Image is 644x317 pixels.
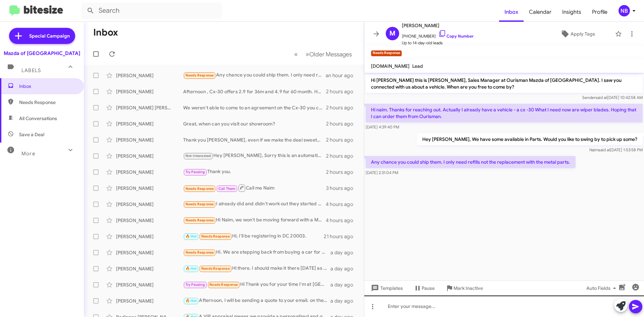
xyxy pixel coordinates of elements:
button: NB [613,5,637,16]
span: Needs Response [185,187,214,191]
div: Hi Naim, we won't be moving forward with a Mazda purchase at this time. I'll circle back to you a... [183,216,326,224]
div: Thank you. [183,168,326,176]
a: Profile [587,2,613,22]
div: 2 hours ago [326,104,359,111]
span: Lead [412,63,423,69]
span: Needs Response [185,73,214,77]
div: Hi, I'll be registering in DC 20003. [183,232,324,240]
div: a day ago [330,298,359,304]
span: Up to 14-day-old leads [402,40,474,46]
span: « [294,50,298,58]
span: Try Pausing [185,170,205,174]
small: Needs Response [371,50,402,56]
span: 🔥 Hot [185,299,197,303]
div: 2 hours ago [326,137,359,143]
span: Save a Deal [19,131,44,138]
span: More [21,151,35,157]
p: Hi naim. Thanks for reaching out. Actually I already have a vehicle - a cx -30 What I need now ar... [366,104,643,122]
span: Sender [DATE] 10:42:58 AM [582,95,643,100]
span: All Conversations [19,115,57,122]
span: 🔥 Hot [185,234,197,239]
span: Auto Fields [586,282,619,294]
span: » [306,50,309,58]
span: [PERSON_NAME] [402,21,474,30]
a: Inbox [499,2,524,22]
span: [PHONE_NUMBER] [402,30,474,40]
span: Special Campaign [29,33,70,39]
div: a day ago [330,265,359,272]
div: [PERSON_NAME] [116,153,183,159]
button: Previous [290,47,302,61]
div: Afternoon, I will be sending a quote to your email. on the Miata. Please let me know if you recei... [183,297,330,305]
span: Needs Response [209,282,238,287]
div: [PERSON_NAME] [116,120,183,127]
button: Next [302,47,356,61]
span: said at [598,147,610,152]
a: Insights [557,2,587,22]
span: Older Messages [309,51,352,58]
span: Pause [422,282,435,294]
div: 2 hours ago [326,120,359,127]
div: [PERSON_NAME] [116,298,183,304]
div: [PERSON_NAME] [116,233,183,240]
div: [PERSON_NAME] [116,217,183,224]
div: [PERSON_NAME] [116,88,183,95]
span: [DATE] 4:39:40 PM [366,124,399,129]
div: 2 hours ago [326,169,359,175]
div: 2 hours ago [326,153,359,159]
span: Naim [DATE] 1:53:58 PM [589,147,643,152]
button: Apply Tags [543,28,612,40]
input: Search [81,3,222,19]
span: Needs Response [201,266,230,271]
div: Hey [PERSON_NAME], Sorry this is an automatic message. The car has been sold. Are you looking for... [183,152,326,160]
div: 3 hours ago [326,185,359,192]
div: a day ago [330,249,359,256]
button: Auto Fields [581,282,624,294]
div: Hi Thank you for your time I'm at [GEOGRAPHIC_DATA] right now I will send you a text when I get back [183,281,330,288]
span: 🔥 Hot [185,266,197,271]
button: Mark Inactive [440,282,488,294]
div: [PERSON_NAME] [116,72,183,79]
div: 4 hours ago [326,201,359,208]
div: I already did and didn't work out they started working on a deal for a new one told me to drive t... [183,200,326,208]
h1: Inbox [93,27,118,38]
div: Hi there. I should make it there [DATE] as I'm down in [GEOGRAPHIC_DATA] [183,265,330,272]
div: [PERSON_NAME] [116,265,183,272]
div: 4 hours ago [326,217,359,224]
p: Hey [PERSON_NAME], We have some available in Parts. Would you like to swing by to pick up some? [417,133,643,145]
div: Any chance you could ship them. I only need refills not the replacement with the metal parts. [183,71,326,79]
div: Hi. We are stepping back from buying a car for at least a year. [183,249,330,256]
button: Pause [408,282,440,294]
span: Labels [21,67,41,73]
div: [PERSON_NAME] [116,169,183,175]
a: Copy Number [438,34,474,39]
div: [PERSON_NAME] [116,185,183,192]
span: Not-Interested [185,154,211,158]
div: We weren't able to come to an agreement on the Cx-30 you came to see? [183,104,326,111]
div: Mazda of [GEOGRAPHIC_DATA] [4,50,80,57]
button: Templates [364,282,408,294]
span: said at [595,95,607,100]
span: [DATE] 2:31:04 PM [366,170,398,175]
p: Any chance you could ship them. I only need refills not the replacement with the metal parts. [366,156,576,168]
div: Afternoon , Cx-30 offers 2.9 for 36m and 4.9 for 60 month. How long were you planning to finance? [183,88,326,95]
div: [PERSON_NAME] [116,281,183,288]
span: Needs Response [201,234,230,239]
span: Apply Tags [571,28,595,40]
span: Inbox [19,83,76,90]
p: Hi [PERSON_NAME] this is [PERSON_NAME], Sales Manager at Ourisman Mazda of [GEOGRAPHIC_DATA]. I s... [366,74,643,93]
a: Calendar [524,2,557,22]
span: Needs Response [185,202,214,206]
div: NB [619,5,630,16]
div: Thank you [PERSON_NAME], even if we make the deal sweeter, you would pass? [183,137,326,143]
div: an hour ago [326,72,359,79]
span: Needs Response [185,250,214,255]
span: Needs Response [185,218,214,222]
div: 21 hours ago [324,233,359,240]
span: Templates [370,282,403,294]
span: Mark Inactive [453,282,483,294]
div: a day ago [330,281,359,288]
